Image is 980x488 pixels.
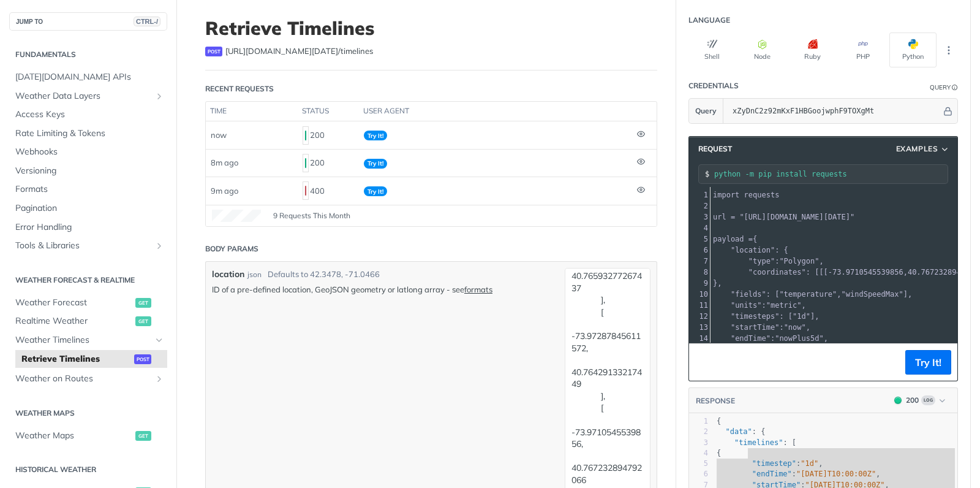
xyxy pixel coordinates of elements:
span: Weather Maps [15,430,132,442]
button: RESPONSE [695,395,736,407]
span: : [ [717,438,796,447]
h2: Historical Weather [9,464,167,475]
svg: More ellipsis [943,45,954,56]
div: 4 [689,223,710,234]
span: [DATE][DOMAIN_NAME] APIs [15,71,164,83]
a: Weather Data LayersShow subpages for Weather Data Layers [9,87,167,105]
th: time [206,102,298,121]
div: 3 [689,438,708,448]
span: Retrieve Timelines [21,353,131,365]
div: 200 [303,125,354,146]
div: 400 [303,180,354,201]
a: Webhooks [9,143,167,161]
button: Try It! [905,350,951,375]
div: Query [930,83,951,92]
span: Rate Limiting & Tokens [15,128,164,140]
div: json [247,269,262,280]
a: Retrieve Timelinespost [15,350,167,368]
div: 6 [689,245,710,256]
a: Error Handling [9,218,167,237]
div: 5 [689,234,710,245]
span: "timesteps" [731,312,779,321]
div: 2 [689,427,708,437]
span: Request [692,143,732,154]
span: : { [713,246,788,254]
a: [DATE][DOMAIN_NAME] APIs [9,68,167,86]
button: Hide [941,105,954,117]
span: get [135,431,151,441]
span: now [211,130,227,140]
span: "location" [731,246,775,254]
span: : , [713,334,828,343]
div: 1 [689,416,708,427]
span: 73.9710545539856 [832,268,903,276]
span: : , [713,257,824,265]
div: 13 [689,322,710,333]
div: Credentials [688,80,739,91]
span: Access Keys [15,109,164,121]
button: Show subpages for Tools & Libraries [154,241,164,251]
span: "units" [731,301,762,310]
button: More Languages [940,41,958,59]
span: "1d" [793,312,810,321]
span: "fields" [731,290,766,299]
div: 9 [689,278,710,289]
span: Webhooks [15,146,164,158]
input: apikey [726,99,941,123]
a: Weather on RoutesShow subpages for Weather on Routes [9,370,167,388]
span: Realtime Weather [15,315,132,327]
a: Pagination [9,199,167,218]
a: Formats [9,180,167,199]
div: 6 [689,469,708,479]
span: 8m ago [211,158,238,167]
span: "startTime" [731,323,779,332]
button: Show subpages for Weather on Routes [154,374,164,384]
span: "timestep" [752,459,796,468]
div: 10 [689,289,710,300]
div: 14 [689,333,710,344]
p: ID of a pre-defined location, GeoJSON geometry or latlong array - see [212,284,559,295]
span: "type" [748,257,775,265]
span: : [ ], [713,312,819,321]
div: 12 [689,311,710,322]
span: Try It! [364,131,387,140]
span: payload [713,235,744,243]
span: "timelines" [734,438,783,447]
div: 8 [689,267,710,278]
a: Access Keys [9,105,167,124]
span: { [717,449,721,457]
span: "1d" [801,459,818,468]
th: status [298,102,359,121]
span: Error Handling [15,221,164,234]
span: "Polygon" [779,257,819,265]
div: Body Params [205,243,258,254]
span: Log [921,395,935,405]
div: 4 [689,448,708,459]
span: "coordinates" [748,268,806,276]
a: Versioning [9,162,167,180]
span: url [713,213,726,221]
span: post [134,354,151,364]
button: 200200Log [888,394,951,406]
button: Show subpages for Weather Data Layers [154,91,164,101]
span: get [135,316,151,326]
span: Try It! [364,186,387,196]
span: Weather Timelines [15,334,151,346]
span: Formats [15,183,164,196]
h2: Weather Forecast & realtime [9,275,167,286]
span: : , [713,301,806,310]
span: { [713,235,757,243]
span: 200 [894,397,902,404]
span: "[DATE]T10:00:00Z" [796,470,876,478]
span: "metric" [766,301,802,310]
div: Recent Requests [205,83,274,94]
span: Weather Forecast [15,297,132,309]
span: "nowPlus5d" [775,334,823,343]
button: Ruby [789,32,836,67]
h2: Weather Maps [9,408,167,419]
button: Examples [892,143,954,155]
span: Weather on Routes [15,373,151,385]
span: Pagination [15,202,164,215]
span: = [731,213,735,221]
span: Versioning [15,165,164,177]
